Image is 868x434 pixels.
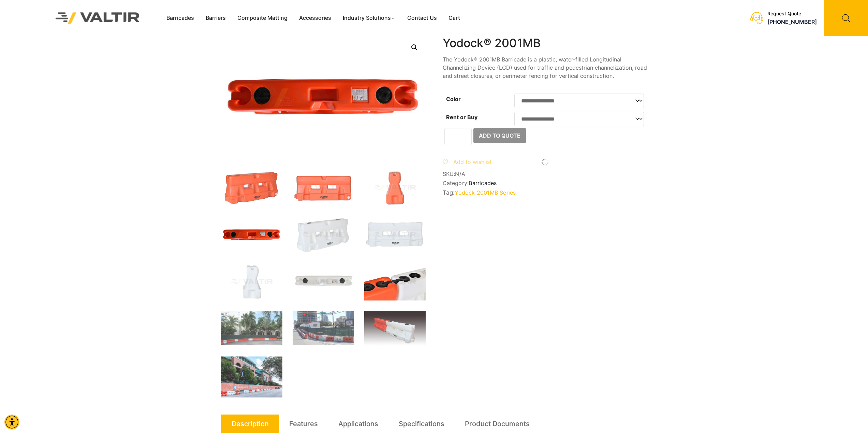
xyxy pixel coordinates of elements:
[293,216,354,253] img: A white plastic barrier with a textured surface, designed for traffic control or safety purposes.
[364,264,426,300] img: Close-up of two connected plastic containers, one orange and one white, featuring black caps and ...
[232,13,293,23] a: Composite Matting
[455,189,516,196] a: Yodock 2001MB Series
[443,180,647,186] span: Category:
[221,311,282,345] img: A construction area with orange and white barriers, surrounded by palm trees and a building in th...
[767,18,817,25] a: call (888) 496-3625
[47,3,149,32] img: Valtir Rentals
[443,13,466,23] a: Cart
[444,128,472,145] input: Product quantity
[221,169,282,206] img: 2001MB_Org_3Q.jpg
[443,36,647,50] h1: Yodock® 2001MB
[338,415,378,433] a: Applications
[289,415,318,433] a: Features
[767,11,817,17] div: Request Quote
[293,264,354,300] img: A white plastic tank with two black caps and a label on the side, viewed from above.
[399,415,444,433] a: Specifications
[200,13,232,23] a: Barriers
[446,96,461,102] label: Color
[293,311,354,345] img: Construction site with traffic barriers, green fencing, and a street sign for Nueces St. in an ur...
[221,356,282,397] img: A view of Minute Maid Park with a barrier displaying "Houston Astros" and a Texas flag, surrounde...
[469,180,497,186] a: Barricades
[4,415,19,430] div: Accessibility Menu
[337,13,401,23] a: Industry Solutions
[221,216,282,253] img: An orange plastic dock float with two circular openings and a rectangular label on top.
[455,170,465,177] span: N/A
[161,13,200,23] a: Barricades
[443,171,647,177] span: SKU:
[364,311,426,346] img: A segmented traffic barrier featuring orange and white sections, designed for road safety and del...
[465,415,530,433] a: Product Documents
[232,415,269,433] a: Description
[446,114,477,121] label: Rent or Buy
[443,55,647,80] p: The Yodock® 2001MB Barricade is a plastic, water-filled Longitudinal Channelizing Device (LCD) us...
[408,41,421,54] a: Open this option
[443,189,647,196] span: Tag:
[293,169,354,206] img: An orange traffic barrier with two rectangular openings and a logo, designed for road safety and ...
[364,216,426,253] img: A white plastic barrier with two rectangular openings, featuring the brand name "Yodock" and a logo.
[473,128,526,143] button: Add to Quote
[364,169,426,206] img: An orange traffic cone with a wide base and a tapered top, designed for road safety and traffic m...
[221,264,282,300] img: A white plastic container with a unique shape, likely used for storage or dispensing liquids.
[293,13,337,23] a: Accessories
[401,13,443,23] a: Contact Us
